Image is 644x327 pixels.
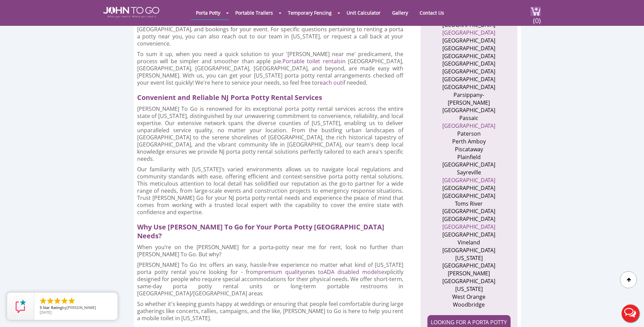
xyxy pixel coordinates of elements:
a: Gallery [387,6,413,19]
h2: Why Use [PERSON_NAME] To Go for Your Porta Potty [GEOGRAPHIC_DATA] Needs? [137,219,409,240]
a: [GEOGRAPHIC_DATA] [442,223,495,230]
p: So whether it's keeping guests happy at weddings or ensuring that people feel comfortable during ... [137,300,404,322]
li: Vineland [436,239,502,246]
span: 5 [40,305,42,310]
h2: Convenient and Reliable NJ Porta Potty Rental Services [137,90,409,102]
p: Our familiarity with [US_STATE]'s varied environments allows us to navigate local regulations and... [137,166,404,216]
a: Contact Us [415,6,449,19]
li:  [53,297,61,305]
a: Unit Calculator [342,6,386,19]
img: cart a [531,7,541,16]
li: Plainfield [436,153,502,161]
li: [GEOGRAPHIC_DATA] [436,231,502,239]
li:  [68,297,76,305]
li: Parsippany-[PERSON_NAME][GEOGRAPHIC_DATA] [436,91,502,115]
span: by [40,306,112,310]
img: Review Rating [14,299,27,313]
p: When you’re on the [PERSON_NAME] for a porta-potty near me for rent, look no further than [PERSON... [137,244,404,258]
a: Portable toilet rentals [282,57,341,65]
li: Woodbridge [436,301,502,309]
button: Live Chat [617,300,644,327]
a: ADA disabled models [324,268,381,276]
li:  [60,297,69,305]
li:  [46,297,54,305]
li: Toms River [436,200,502,208]
li: [GEOGRAPHIC_DATA] [436,75,502,83]
p: To sum it up, when you need a quick solution to your '[PERSON_NAME] near me' predicament, the pro... [137,51,404,86]
span: (0) [533,11,541,25]
li: [GEOGRAPHIC_DATA] [436,68,502,75]
li: [GEOGRAPHIC_DATA] [436,192,502,200]
li: [GEOGRAPHIC_DATA] [436,215,502,223]
li: Perth Amboy [436,138,502,145]
li: [US_STATE][GEOGRAPHIC_DATA] [436,254,502,270]
li: [PERSON_NAME] [436,270,502,277]
p: [PERSON_NAME] To Go Inc offers an easy, hassle-free experience no matter what kind of [US_STATE] ... [137,261,404,297]
li: [GEOGRAPHIC_DATA] [436,37,502,45]
span: [DATE] [40,310,52,315]
a: [GEOGRAPHIC_DATA] [442,176,495,184]
li: Passaic [436,114,502,122]
li: [GEOGRAPHIC_DATA] [436,83,502,91]
li: [GEOGRAPHIC_DATA] [436,52,502,60]
li: Sayreville [436,169,502,176]
li: [GEOGRAPHIC_DATA] [436,184,502,192]
a: [GEOGRAPHIC_DATA] [442,122,495,130]
li: [GEOGRAPHIC_DATA][US_STATE] [436,277,502,293]
a: Portable Trailers [230,6,278,19]
li:  [39,297,47,305]
li: [GEOGRAPHIC_DATA] [436,161,502,169]
p: If you have a hard time with the automated system, have no fear. [PERSON_NAME] To Go’s sales reps... [137,4,404,47]
li: Piscataway [436,145,502,153]
li: Paterson [436,130,502,138]
li: [GEOGRAPHIC_DATA] [436,60,502,68]
p: [PERSON_NAME] To Go is renowned for its exceptional porta potty rental services across the entire... [137,105,404,162]
span: [PERSON_NAME] [67,305,96,310]
span: Star Rating [43,305,62,310]
a: premium quality [258,268,302,276]
li: West Orange [436,293,502,301]
a: Temporary Fencing [283,6,337,19]
img: JOHN to go [103,7,159,18]
a: reach out [317,79,342,86]
a: Porta Potty [191,6,225,19]
a: [GEOGRAPHIC_DATA] [442,29,495,36]
li: [GEOGRAPHIC_DATA] [436,45,502,52]
li: [GEOGRAPHIC_DATA] [436,246,502,254]
li: [GEOGRAPHIC_DATA] [436,207,502,215]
